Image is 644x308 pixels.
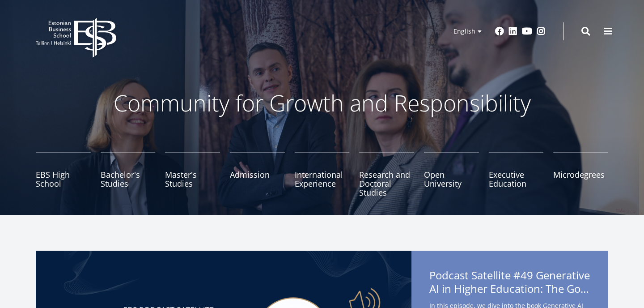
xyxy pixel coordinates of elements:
a: Youtube [522,27,532,36]
a: Research and Doctoral Studies [359,152,414,197]
a: Linkedin [508,27,517,36]
a: EBS High School [36,152,91,197]
a: Facebook [495,27,504,36]
p: Community for Growth and Responsibility [85,90,559,116]
a: International Experience [295,152,350,197]
a: Microdegrees [553,152,608,197]
a: Bachelor's Studies [101,152,156,197]
a: Master's Studies [165,152,220,197]
a: Executive Education [489,152,544,197]
span: Podcast Satellite #49 Generative [429,269,590,298]
a: Instagram [537,27,546,36]
a: Admission [230,152,285,197]
span: AI in Higher Education: The Good, the Bad, and the Ugly [429,282,590,295]
a: Open University [424,152,479,197]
